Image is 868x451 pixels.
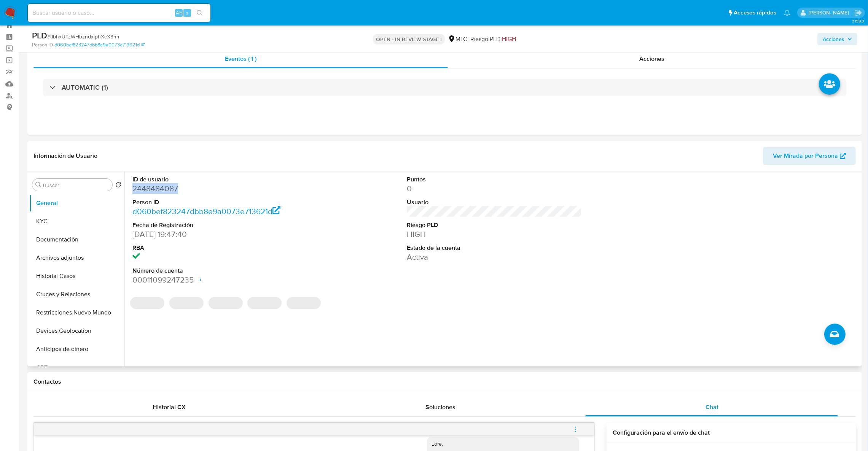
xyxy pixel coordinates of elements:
dd: 2448484087 [132,183,308,194]
button: search-icon [192,8,207,18]
h1: Contactos [33,378,856,386]
dt: Fecha de Registración [132,221,308,229]
button: Ver Mirada por Persona [763,147,856,165]
button: KYC [29,212,124,230]
dt: Estado de la cuenta [407,244,582,252]
button: Anticipos de dinero [29,340,124,358]
b: PLD [32,29,47,41]
dt: Número de cuenta [132,267,308,275]
a: d060bef823247dbb8e9a0073e713621d [132,206,280,217]
span: Historial CX [153,403,186,411]
div: MLC [448,35,467,43]
span: # tIbhxUTzWHbzndxiphXcX9rm [47,33,119,40]
button: Documentación [29,230,124,249]
dt: Puntos [407,175,582,184]
span: Acciones [639,54,664,63]
dd: 0 [407,183,582,194]
span: Soluciones [425,403,456,411]
p: OPEN - IN REVIEW STAGE I [373,34,445,44]
button: Historial Casos [29,267,124,285]
span: HIGH [502,35,516,43]
dt: ID de usuario [132,175,308,184]
b: Person ID [32,41,53,48]
span: Acciones [823,33,844,45]
span: Chat [706,403,718,411]
span: Riesgo PLD: [470,35,516,43]
dd: [DATE] 19:47:40 [132,229,308,240]
dt: Person ID [132,198,308,206]
span: Eventos ( 1 ) [225,54,256,63]
a: d060bef823247dbb8e9a0073e713621d [54,41,145,48]
button: Cruces y Relaciones [29,285,124,303]
button: Buscar [35,182,41,188]
a: Salir [854,9,862,17]
dd: 00011099247235 [132,275,308,285]
h3: Configuración para el envío de chat [613,429,850,437]
dd: Activa [407,252,582,262]
span: Alt [176,9,182,16]
input: Buscar usuario o caso... [28,8,210,18]
span: s [186,9,188,16]
h1: Información de Usuario [33,152,97,160]
button: CBT [29,358,124,376]
button: Devices Geolocation [29,322,124,340]
a: Notificaciones [784,10,790,16]
p: agustina.godoy@mercadolibre.com [809,9,852,16]
span: Ver Mirada por Persona [773,147,838,165]
button: Restricciones Nuevo Mundo [29,303,124,322]
input: Buscar [43,182,109,189]
button: menu-action [563,420,588,438]
dt: Usuario [407,198,582,206]
span: 3.158.0 [852,18,864,24]
h3: AUTOMATIC (1) [62,83,108,92]
dt: Riesgo PLD [407,221,582,229]
button: Archivos adjuntos [29,249,124,267]
button: Volver al orden por defecto [115,182,121,190]
dd: HIGH [407,229,582,240]
dt: RBA [132,244,308,252]
span: Accesos rápidos [734,9,776,17]
div: AUTOMATIC (1) [43,79,847,96]
button: Acciones [817,33,857,45]
button: General [29,194,124,212]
